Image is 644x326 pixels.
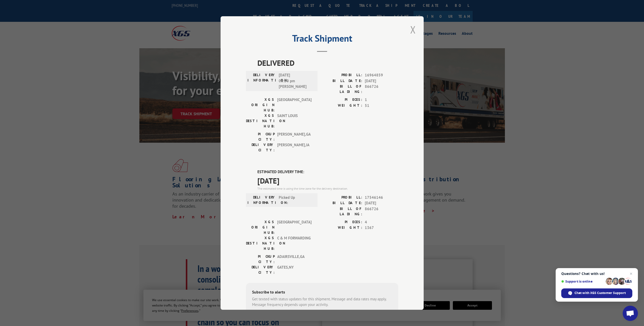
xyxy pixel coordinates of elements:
label: PIECES: [322,219,362,225]
span: 866726 [365,84,398,94]
label: XGS ORIGIN HUB: [246,219,275,235]
label: ESTIMATED DELIVERY TIME: [257,169,398,175]
span: 51 [365,103,398,109]
span: 866726 [365,206,398,217]
span: 17546146 [365,195,398,201]
label: DELIVERY CITY: [246,265,275,275]
h2: Track Shipment [246,35,398,44]
label: WEIGHT: [322,103,362,109]
span: Support is online [561,280,604,283]
label: DELIVERY INFORMATION: [247,72,276,90]
span: [DATE] 03:30 pm [PERSON_NAME] [279,72,313,90]
label: DELIVERY INFORMATION: [247,195,276,205]
div: Get texted with status updates for this shipment. Message and data rates may apply. Message frequ... [252,296,392,308]
div: Subscribe to alerts [252,289,392,296]
span: Questions? Chat with us! [561,272,632,276]
label: XGS DESTINATION HUB: [246,113,275,129]
label: PICKUP CITY: [246,132,275,142]
span: [DATE] [365,200,398,206]
span: [DATE] [257,175,398,186]
span: Chat with XGS Customer Support [574,291,626,295]
span: [DATE] [365,78,398,84]
span: 16964859 [365,72,398,78]
span: C & M FORWARDING [277,235,311,251]
label: XGS DESTINATION HUB: [246,235,275,251]
span: [GEOGRAPHIC_DATA] [277,219,311,235]
span: [PERSON_NAME] , GA [277,132,311,142]
span: 1367 [365,225,398,231]
label: PICKUP CITY: [246,254,275,265]
label: BILL DATE: [322,78,362,84]
span: SAINT LOUIS [277,113,311,129]
label: BILL OF LADING: [322,206,362,217]
label: PIECES: [322,97,362,103]
span: [PERSON_NAME] , IA [277,142,311,153]
a: Open chat [623,306,638,321]
label: XGS ORIGIN HUB: [246,97,275,113]
span: Picked Up [279,195,313,205]
label: BILL DATE: [322,200,362,206]
label: PROBILL: [322,195,362,201]
label: BILL OF LADING: [322,84,362,94]
span: DELIVERED [257,57,398,69]
div: The estimated time is using the time zone for the delivery destination. [257,186,398,191]
span: 1 [365,97,398,103]
label: WEIGHT: [322,225,362,231]
span: GATES , NY [277,265,311,275]
label: PROBILL: [322,72,362,78]
button: Close modal [409,23,417,37]
span: 4 [365,219,398,225]
span: ADAIRSVILLE , GA [277,254,311,265]
span: [GEOGRAPHIC_DATA] [277,97,311,113]
label: DELIVERY CITY: [246,142,275,153]
span: Chat with XGS Customer Support [561,288,632,298]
